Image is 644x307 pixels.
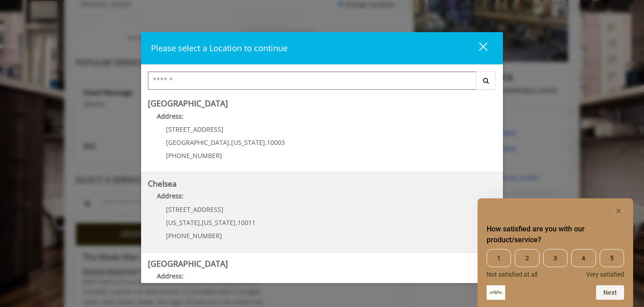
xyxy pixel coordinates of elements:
[148,72,476,90] input: Search Center
[487,271,537,278] span: Not satisfied at all
[229,138,231,147] span: ,
[157,272,184,280] b: Address:
[148,98,228,109] b: [GEOGRAPHIC_DATA]
[151,43,288,53] span: Please select a Location to continue
[166,125,223,134] span: [STREET_ADDRESS]
[487,249,511,267] span: 1
[267,138,285,147] span: 10003
[148,72,496,94] div: Center Select
[166,231,222,240] span: [PHONE_NUMBER]
[481,77,491,84] i: Search button
[586,271,624,278] span: Very satisfied
[166,151,222,160] span: [PHONE_NUMBER]
[543,249,568,267] span: 3
[200,218,202,227] span: ,
[157,192,184,200] b: Address:
[571,249,596,267] span: 4
[166,205,223,214] span: [STREET_ADDRESS]
[600,249,624,267] span: 5
[462,39,493,58] button: close dialog
[148,178,177,189] b: Chelsea
[202,218,236,227] span: [US_STATE]
[265,138,267,147] span: ,
[469,42,487,55] div: close dialog
[237,218,256,227] span: 10011
[487,224,624,245] h2: How satisfied are you with our product/service? Select an option from 1 to 5, with 1 being Not sa...
[487,249,624,278] div: How satisfied are you with our product/service? Select an option from 1 to 5, with 1 being Not sa...
[166,138,229,147] span: [GEOGRAPHIC_DATA]
[148,258,228,269] b: [GEOGRAPHIC_DATA]
[231,138,265,147] span: [US_STATE]
[157,112,184,120] b: Address:
[487,206,624,300] div: How satisfied are you with our product/service? Select an option from 1 to 5, with 1 being Not sa...
[236,218,237,227] span: ,
[166,218,200,227] span: [US_STATE]
[515,249,539,267] span: 2
[613,206,624,216] button: Hide survey
[596,285,624,300] button: Next question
